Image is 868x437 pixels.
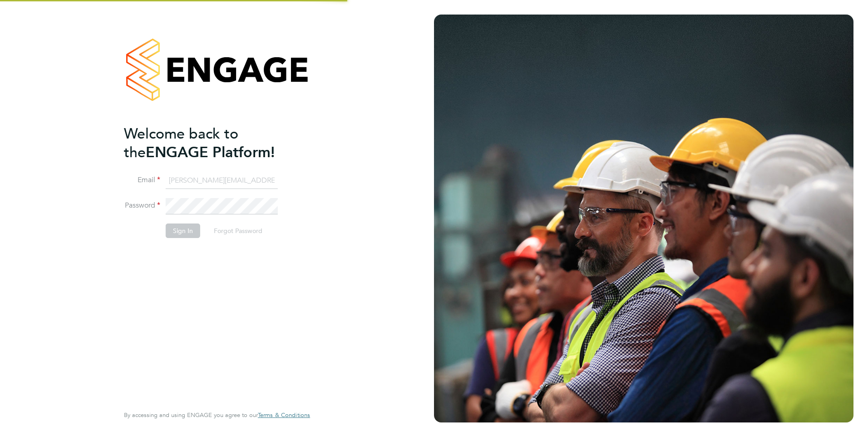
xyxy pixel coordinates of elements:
a: Terms & Conditions [258,412,310,419]
label: Email [124,175,160,185]
span: Welcome back to the [124,125,238,161]
label: Password [124,201,160,210]
h2: ENGAGE Platform! [124,124,301,162]
input: Enter your work email... [166,173,278,189]
button: Sign In [166,223,200,238]
span: By accessing and using ENGAGE you agree to our [124,411,310,419]
button: Forgot Password [207,223,270,238]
